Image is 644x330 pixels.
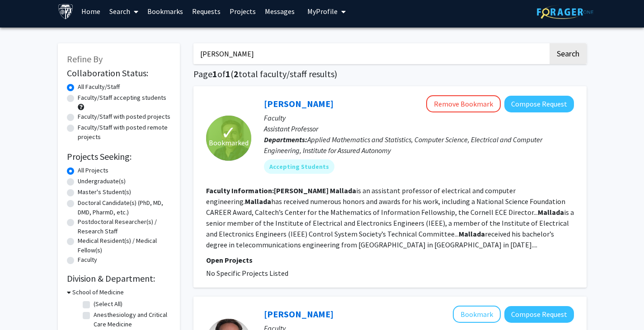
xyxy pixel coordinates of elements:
label: Doctoral Candidate(s) (PhD, MD, DMD, PharmD, etc.) [78,198,171,217]
span: My Profile [307,7,338,16]
span: 1 [212,68,217,79]
a: [PERSON_NAME] [264,98,334,109]
label: (Select All) [94,299,122,309]
img: Johns Hopkins University Logo [58,4,74,19]
p: Open Projects [206,255,574,265]
h1: Page of ( total faculty/staff results) [193,69,587,79]
label: Anesthesiology and Critical Care Medicine [94,310,169,329]
p: Assistant Professor [264,123,574,134]
h2: Collaboration Status: [67,68,171,79]
b: [PERSON_NAME] [274,186,329,195]
button: Remove Bookmark [426,95,501,112]
label: Postdoctoral Researcher(s) / Research Staff [78,217,171,236]
h2: Division & Department: [67,273,171,284]
span: 1 [226,68,230,79]
label: Medical Resident(s) / Medical Fellow(s) [78,236,171,255]
label: All Faculty/Staff [78,82,120,92]
fg-read-more: is an assistant professor of electrical and computer engineering. has received numerous honors an... [206,186,574,249]
label: Master's Student(s) [78,187,131,197]
b: Mallada [538,208,564,217]
label: Faculty/Staff accepting students [78,93,166,102]
button: Add Henrique Doria De Vasconcellos to Bookmarks [453,306,501,323]
span: Bookmarked [209,137,249,148]
button: Compose Request to Henrique Doria De Vasconcellos [504,306,574,323]
label: Faculty/Staff with posted remote projects [78,123,171,142]
img: ForagerOne Logo [537,5,593,19]
span: ✓ [221,128,236,137]
p: Faculty [264,112,574,123]
label: Faculty [78,255,97,265]
h2: Projects Seeking: [67,151,171,162]
a: [PERSON_NAME] [264,308,334,320]
mat-chip: Accepting Students [264,159,334,174]
span: Refine By [67,53,103,65]
label: Faculty/Staff with posted projects [78,112,170,121]
b: Mallada [330,186,356,195]
b: Departments: [264,135,307,144]
b: Mallada [245,197,271,206]
label: Undergraduate(s) [78,177,126,186]
h3: School of Medicine [72,288,124,297]
span: No Specific Projects Listed [206,269,288,278]
span: 2 [234,68,239,79]
button: Search [550,43,587,64]
iframe: Chat [7,289,38,323]
button: Compose Request to Enrique Mallada [504,96,574,112]
b: Faculty Information: [206,186,274,195]
label: All Projects [78,166,108,175]
b: Mallada [459,229,485,238]
input: Search Keywords [193,43,548,64]
span: Applied Mathematics and Statistics, Computer Science, Electrical and Computer Engineering, Instit... [264,135,542,155]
